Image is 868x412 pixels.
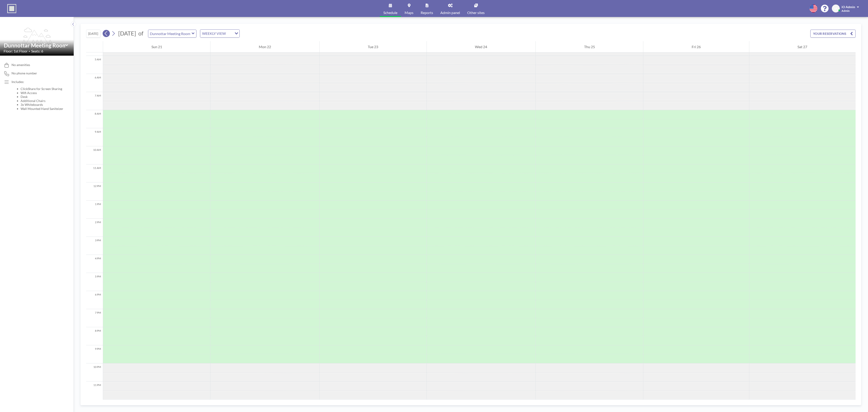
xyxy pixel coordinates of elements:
[201,31,227,36] span: WEEKLY VIEW
[536,41,643,52] div: Thu 25
[86,201,103,219] div: 1 PM
[383,11,397,14] span: Schedule
[148,30,192,37] input: Dunnottar Meeting Room
[103,41,210,52] div: Sun 21
[210,41,319,52] div: Mon 22
[440,11,460,14] span: Admin panel
[427,41,535,52] div: Wed 24
[200,30,239,37] div: Search for option
[749,41,856,52] div: Sat 27
[138,30,143,37] span: of
[842,9,850,12] span: Admin
[31,49,43,53] span: Seats: 6
[118,30,136,37] span: [DATE]
[7,4,16,13] img: organization-logo
[643,41,749,52] div: Fri 26
[86,74,103,92] div: 6 AM
[12,63,30,67] span: No amenities
[405,11,413,14] span: Maps
[86,327,103,345] div: 8 PM
[86,291,103,309] div: 6 PM
[86,164,103,182] div: 11 AM
[86,182,103,201] div: 12 PM
[86,363,103,381] div: 10 PM
[86,237,103,255] div: 3 PM
[467,11,485,14] span: Other sites
[12,80,63,84] p: Includes:
[834,7,837,11] span: IA
[21,91,63,95] li: Wifi Access
[320,41,427,52] div: Tue 23
[4,42,65,49] input: Dunnottar Meeting Room
[86,56,103,74] div: 5 AM
[86,92,103,110] div: 7 AM
[86,146,103,164] div: 10 AM
[86,128,103,146] div: 9 AM
[86,219,103,237] div: 2 PM
[86,255,103,273] div: 4 PM
[21,107,63,111] li: Wall Mounted Hand Saniteizer
[86,381,103,400] div: 11 PM
[227,31,232,36] input: Search for option
[21,99,63,103] li: Additional Chairs
[4,49,28,53] span: Floor: 1st Floor
[421,11,433,14] span: Reports
[12,71,37,75] span: No phone number
[21,95,63,99] li: Desk
[86,345,103,363] div: 9 PM
[29,50,30,53] span: •
[21,87,63,91] li: ClickShare for Screen Sharing
[86,309,103,327] div: 7 PM
[86,273,103,291] div: 5 PM
[21,103,63,107] li: 3x Whiteboards
[842,5,855,9] span: iO Admin
[86,30,100,38] button: [DATE]
[86,110,103,128] div: 8 AM
[810,30,856,38] button: YOUR RESERVATIONS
